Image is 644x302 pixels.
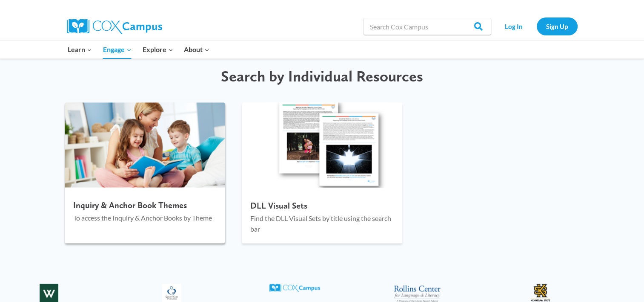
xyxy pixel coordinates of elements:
[63,41,98,58] button: Child menu of Learn
[73,212,217,224] p: To access the Inquiry & Anchor Books by Theme
[178,41,215,58] button: Child menu of About
[495,17,578,35] nav: Secondary Navigation
[73,200,217,210] h4: Inquiry & Anchor Book Themes
[242,102,402,243] a: DLL Visual Sets Find the DLL Visual Sets by title using the search bar
[495,17,532,35] a: Log In
[97,41,137,58] button: Child menu of Engage
[364,18,491,35] input: Search Cox Campus
[67,19,162,34] img: Cox Campus
[250,200,394,211] h4: DLL Visual Sets
[65,102,225,188] img: mom-reading-with-children.jpg
[63,41,215,58] nav: Primary Navigation
[221,67,423,85] span: Search by Individual Resources
[238,100,406,190] img: DLL-Visual-Sets-image-1-1.png
[250,213,394,235] p: Find the DLL Visual Sets by title using the search bar
[263,277,326,298] img: CoxCampus-Logo-Blue-1-1-300x48.png
[137,41,179,58] button: Child menu of Explore
[65,102,225,243] a: Inquiry & Anchor Book Themes To access the Inquiry & Anchor Books by Theme
[537,17,578,35] a: Sign Up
